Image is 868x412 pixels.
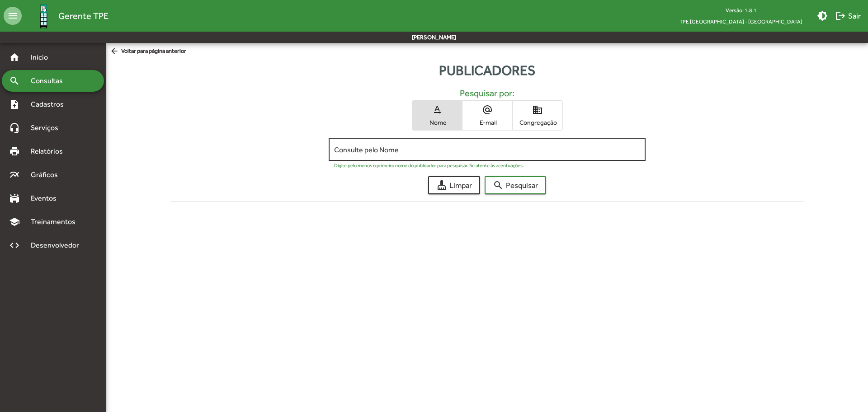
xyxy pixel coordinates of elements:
[436,177,472,193] span: Limpar
[428,176,480,194] button: Limpar
[432,104,443,115] mat-icon: text_rotation_none
[25,122,71,133] span: Serviços
[493,180,504,191] mat-icon: search
[9,52,20,63] mat-icon: home
[9,99,20,110] mat-icon: note_add
[817,10,828,21] mat-icon: brightness_medium
[9,75,20,86] mat-icon: search
[106,60,868,80] div: Publicadores
[25,75,75,86] span: Consultas
[178,88,796,98] h5: Pesquisar por:
[25,193,69,204] span: Eventos
[485,176,546,194] button: Pesquisar
[482,104,493,115] mat-icon: alternate_email
[412,101,462,130] button: Nome
[29,1,58,31] img: Logo
[25,146,75,157] span: Relatórios
[513,101,562,130] button: Congregação
[334,163,524,168] mat-hint: Digite pelo menos o primeiro nome do publicador para pesquisar. Se atente às acentuações.
[4,7,22,25] mat-icon: menu
[672,16,810,27] span: TPE [GEOGRAPHIC_DATA] - [GEOGRAPHIC_DATA]
[9,193,20,204] mat-icon: stadium
[835,8,861,24] span: Sair
[9,146,20,157] mat-icon: print
[465,118,510,126] span: E-mail
[831,8,864,24] button: Sair
[493,177,538,193] span: Pesquisar
[110,47,121,56] mat-icon: arrow_back
[532,104,543,115] mat-icon: domain
[835,10,846,21] mat-icon: logout
[9,122,20,133] mat-icon: headset_mic
[110,47,186,56] span: Voltar para página anterior
[9,216,20,227] mat-icon: school
[672,5,810,16] div: Versão: 1.8.1
[25,216,86,227] span: Treinamentos
[462,101,512,130] button: E-mail
[9,169,20,180] mat-icon: multiline_chart
[436,180,447,191] mat-icon: cleaning_services
[25,52,61,63] span: Início
[22,1,108,31] a: Gerente TPE
[515,118,560,126] span: Congregação
[25,99,75,110] span: Cadastros
[25,169,70,180] span: Gráficos
[58,9,108,23] span: Gerente TPE
[415,118,460,126] span: Nome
